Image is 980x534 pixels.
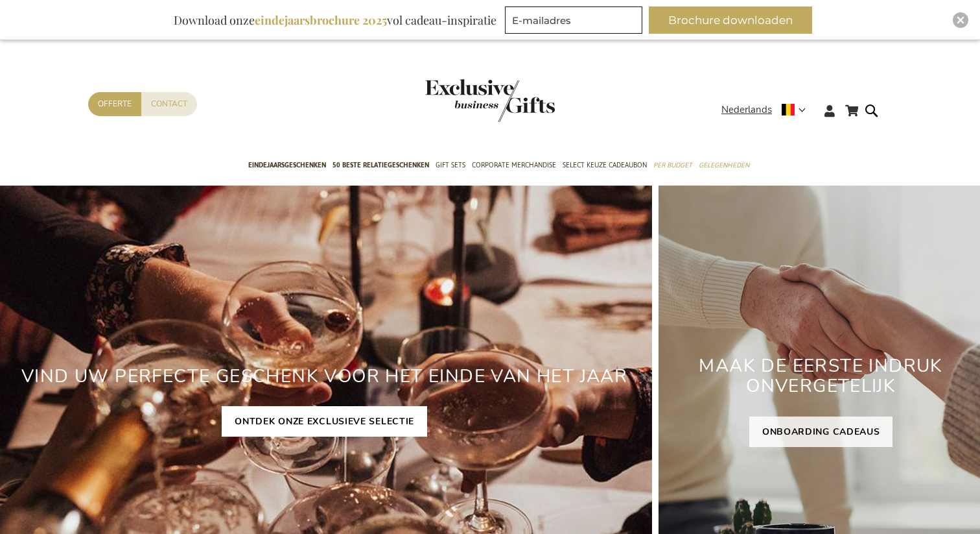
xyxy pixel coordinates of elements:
[721,103,814,117] div: Nederlands
[957,16,964,24] img: Close
[425,79,490,122] a: store logo
[436,158,465,172] span: Gift Sets
[222,406,427,437] a: ONTDEK ONZE EXCLUSIEVE SELECTIE
[248,158,326,172] span: Eindejaarsgeschenken
[953,12,968,28] div: Close
[505,6,642,34] input: E-mailadres
[653,158,692,172] span: Per Budget
[255,12,387,28] b: eindejaarsbrochure 2025
[563,158,647,172] span: Select Keuze Cadeaubon
[332,158,429,172] span: 50 beste relatiegeschenken
[425,79,555,122] img: Exclusive Business gifts logo
[721,103,772,117] span: Nederlands
[699,158,749,172] span: Gelegenheden
[749,417,893,447] a: ONBOARDING CADEAUS
[141,92,197,116] a: Contact
[168,6,502,34] div: Download onze vol cadeau-inspiratie
[649,6,812,34] button: Brochure downloaden
[505,6,646,38] form: marketing offers and promotions
[88,92,141,116] a: Offerte
[472,158,556,172] span: Corporate Merchandise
